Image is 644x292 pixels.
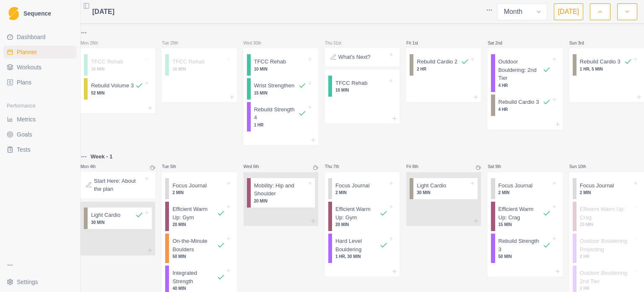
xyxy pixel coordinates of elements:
[17,130,32,139] span: Goals
[417,58,457,66] p: Rebuild Cardio 2
[491,95,559,116] div: Rebuild Cardio 34 HR
[172,253,225,260] p: 50 MIN
[580,182,614,190] p: Focus Journal
[335,205,379,221] p: Efficient Warm Up: Gym
[3,99,77,113] div: Performance
[335,221,388,228] p: 20 MIN
[165,178,233,200] div: Focus Journal2 MIN
[499,182,533,190] p: Focus Journal
[580,269,632,285] p: Outdoor Bouldering: 2nd Tier
[325,48,400,66] div: What's Next?
[254,122,306,128] p: 1 HR
[499,82,551,89] p: 4 HR
[569,40,595,46] p: Sun 3rd
[91,219,143,226] p: 30 MIN
[406,40,431,46] p: Fri 1st
[335,79,368,87] p: TFCC Rehab
[417,189,469,196] p: 30 MIN
[91,90,143,96] p: 52 MIN
[328,202,396,231] div: Efficient Warm Up: Gym20 MIN
[573,178,641,200] div: Focus Journal2 MIN
[254,66,306,72] p: 10 MIN
[91,153,113,161] p: Week - 1
[162,163,187,170] p: Tue 5th
[3,61,77,74] a: Workouts
[254,58,286,66] p: TFCC Rehab
[254,198,306,204] p: 20 MIN
[554,3,583,20] button: [DATE]
[17,33,46,41] span: Dashboard
[3,45,77,59] a: Planner
[247,178,315,208] div: Mobility: Hip and Shoulder20 MIN
[165,202,233,231] div: Efficient Warm Up: Gym20 MIN
[3,113,77,126] a: Metrics
[335,253,388,260] p: 1 HR, 30 MIN
[84,54,152,76] div: TFCC Rehab10 MIN
[499,253,551,260] p: 50 MIN
[17,145,31,154] span: Tests
[254,182,306,198] p: Mobility: Hip and Shoulder
[335,189,388,196] p: 2 MIN
[3,143,77,156] a: Tests
[84,78,152,100] div: Rebuild Volume 352 MIN
[491,202,559,231] div: Efficient Warm Up: Crag15 MIN
[3,76,77,89] a: Plans
[172,189,225,196] p: 2 MIN
[335,87,388,93] p: 10 MIN
[80,40,106,46] p: Mon 28th
[569,163,595,170] p: Sun 10th
[172,66,225,72] p: 10 MIN
[91,82,134,90] p: Rebuild Volume 3
[17,48,37,56] span: Planner
[172,285,225,292] p: 40 MIN
[580,221,632,228] p: 20 MIN
[165,54,233,76] div: TFCC Rehab10 MIN
[254,105,298,122] p: Rebuild Strength 4
[80,172,155,198] div: Start Here: About the plan
[3,128,77,141] a: Goals
[254,90,306,96] p: 15 MIN
[573,202,641,231] div: Efficient Warm Up: Crag20 MIN
[91,66,143,72] p: 10 MIN
[328,76,396,97] div: TFCC Rehab10 MIN
[491,178,559,200] div: Focus Journal2 MIN
[406,163,431,170] p: Fri 8th
[491,54,559,92] div: Outdoor Bouldering: 2nd Tier4 HR
[499,106,551,113] p: 4 HR
[247,54,315,76] div: TFCC Rehab10 MIN
[247,78,315,100] div: Wrist Strengthen15 MIN
[3,30,77,44] a: Dashboard
[94,177,143,193] p: Start Here: About the plan
[417,66,469,72] p: 2 HR
[92,7,114,17] span: [DATE]
[491,234,559,263] div: Rebuild Strength 350 MIN
[8,7,19,21] img: Logo
[80,163,106,170] p: Mon 4th
[3,3,77,24] a: LogoSequence
[172,58,205,66] p: TFCC Rehab
[3,275,77,289] button: Settings
[338,53,371,61] p: What's Next?
[580,58,621,66] p: Rebuild Cardio 3
[499,189,551,196] p: 2 MIN
[172,237,216,253] p: On-the-Minute Boulders
[580,237,632,253] p: Outdoor Bouldering: Projecting
[325,163,350,170] p: Thu 7th
[17,63,42,71] span: Workouts
[172,221,225,228] p: 20 MIN
[488,40,513,46] p: Sat 2nd
[573,54,641,76] div: Rebuild Cardio 31 HR, 5 MIN
[580,189,632,196] p: 2 MIN
[84,208,152,229] div: Light Cardio30 MIN
[162,40,187,46] p: Tue 29th
[580,205,632,221] p: Efficient Warm Up: Crag
[499,98,539,106] p: Rebuild Cardio 3
[17,78,31,87] span: Plans
[172,269,216,285] p: Integrated Strength
[573,234,641,263] div: Outdoor Bouldering: Projecting2 HR
[91,211,120,219] p: Light Cardio
[244,40,269,46] p: Wed 30th
[580,253,632,260] p: 2 HR
[165,234,233,263] div: On-the-Minute Boulders50 MIN
[488,163,513,170] p: Sat 9th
